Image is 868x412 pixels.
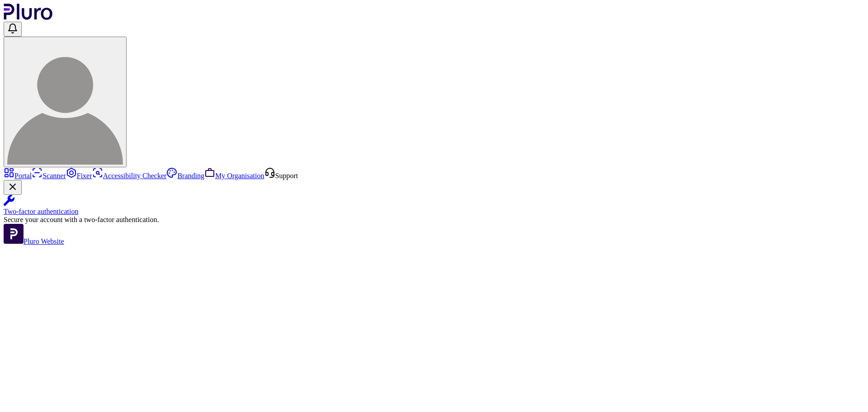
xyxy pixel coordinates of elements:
a: Portal [4,172,32,180]
a: Accessibility Checker [92,172,167,180]
a: Branding [166,172,204,180]
a: My Organisation [204,172,264,180]
div: Secure your account with a two-factor authentication. [4,216,864,224]
a: Open Support screen [264,172,298,180]
img: User avatar [7,49,123,165]
button: User avatar [4,37,127,167]
a: Open Pluro Website [4,237,64,245]
button: Open notifications, you have undefined new notifications [4,22,22,37]
button: Close Two-factor authentication notification [4,180,22,195]
a: Logo [4,14,53,21]
a: Fixer [66,172,92,180]
a: Scanner [32,172,66,180]
a: Two-factor authentication [4,195,864,216]
aside: Sidebar menu [4,167,864,246]
div: Two-factor authentication [4,208,864,216]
